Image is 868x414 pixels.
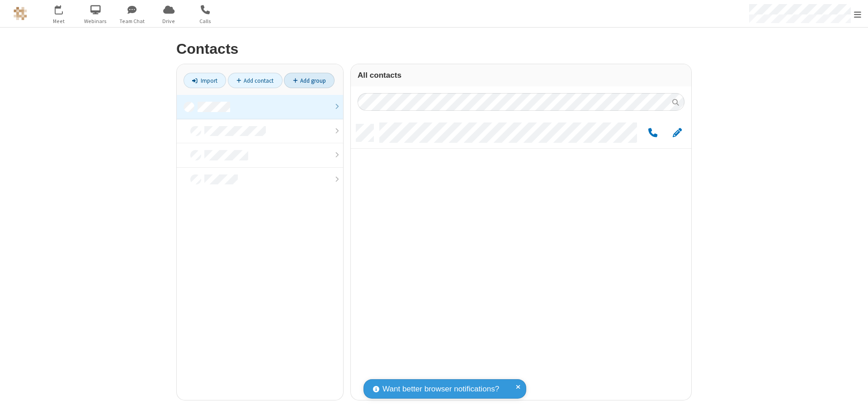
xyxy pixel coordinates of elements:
a: Add group [284,73,335,88]
img: QA Selenium DO NOT DELETE OR CHANGE [14,7,27,20]
span: Webinars [79,17,113,25]
h2: Contacts [176,41,692,57]
div: grid [351,118,691,400]
span: Want better browser notifications? [382,383,499,395]
span: Team Chat [115,17,149,25]
button: Edit [668,127,686,139]
span: Drive [152,17,186,25]
span: Calls [189,17,222,25]
h3: All contacts [358,71,684,80]
a: Add contact [228,73,283,88]
span: Meet [42,17,76,25]
div: 1 [61,5,67,12]
a: Import [184,73,226,88]
button: Call by phone [644,127,661,139]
